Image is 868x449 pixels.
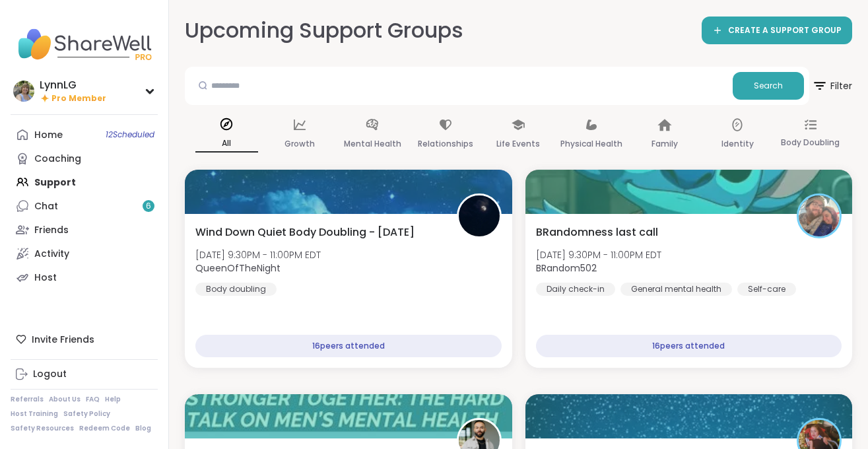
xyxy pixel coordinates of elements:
span: [DATE] 9:30PM - 11:00PM EDT [195,248,321,261]
a: Help [105,395,121,404]
div: Friends [34,224,69,237]
div: Activity [34,248,69,261]
a: Friends [11,218,158,242]
a: CREATE A SUPPORT GROUP [702,17,852,44]
p: Relationships [418,136,473,152]
a: Coaching [11,147,158,170]
a: Safety Resources [11,424,74,433]
div: Invite Friends [11,328,158,351]
span: Filter [812,70,852,102]
button: Filter [812,67,852,105]
button: Search [733,72,804,100]
p: Physical Health [560,136,622,152]
span: [DATE] 9:30PM - 11:00PM EDT [536,248,661,261]
a: Redeem Code [79,424,130,433]
p: Mental Health [344,136,401,152]
span: Pro Member [51,93,106,104]
div: Home [34,129,63,142]
div: Coaching [34,153,81,166]
a: Home12Scheduled [11,123,158,147]
a: Activity [11,242,158,265]
div: Self-care [737,283,796,296]
div: Body doubling [195,283,277,296]
img: QueenOfTheNight [459,195,500,236]
div: Logout [33,368,67,381]
a: Blog [135,424,151,433]
a: Logout [11,363,158,386]
a: About Us [49,395,81,404]
div: LynnLG [40,78,106,92]
p: Growth [284,136,315,152]
span: 6 [146,201,151,212]
a: Host Training [11,409,58,419]
p: Identity [721,136,754,152]
a: Safety Policy [63,409,110,419]
a: Chat6 [11,194,158,218]
span: Wind Down Quiet Body Doubling - [DATE] [195,224,415,240]
h2: Upcoming Support Groups [185,16,463,46]
p: Life Events [496,136,540,152]
span: BRandomness last call [536,224,658,240]
span: 12 Scheduled [106,129,154,140]
img: LynnLG [13,81,34,102]
b: BRandom502 [536,261,597,275]
div: 16 peers attended [195,335,502,357]
a: FAQ [86,395,100,404]
span: Search [754,80,783,92]
a: Host [11,265,158,289]
div: General mental health [620,283,732,296]
p: All [195,135,258,153]
div: Host [34,271,57,285]
div: Daily check-in [536,283,615,296]
span: CREATE A SUPPORT GROUP [728,25,842,36]
p: Body Doubling [781,135,840,151]
img: BRandom502 [799,195,840,236]
p: Family [651,136,678,152]
img: ShareWell Nav Logo [11,21,158,67]
a: Referrals [11,395,44,404]
div: Chat [34,200,58,213]
div: 16 peers attended [536,335,842,357]
b: QueenOfTheNight [195,261,281,275]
